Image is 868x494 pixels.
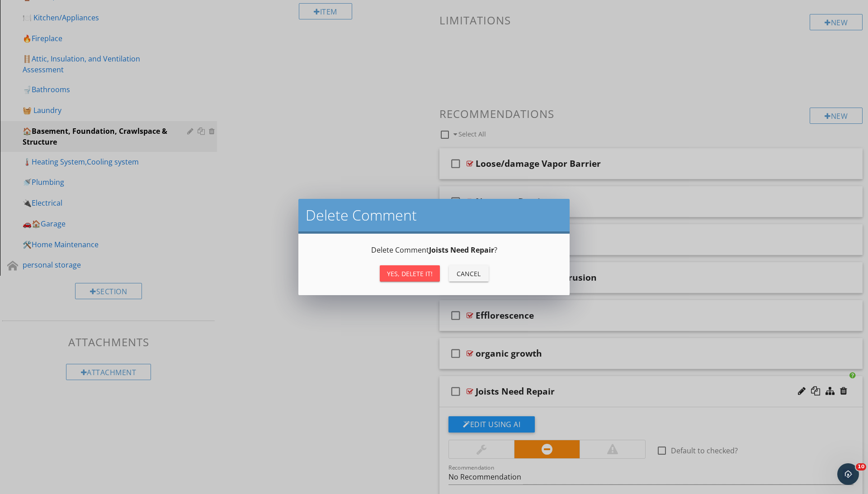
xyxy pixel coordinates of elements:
iframe: Intercom live chat [837,463,859,485]
button: Cancel [449,265,489,282]
div: Cancel [456,269,481,278]
span: 10 [856,463,866,470]
div: Yes, Delete it! [387,269,433,278]
strong: Joists Need Repair [429,245,494,255]
h2: Delete Comment [306,206,562,224]
p: Delete Comment ? [309,245,559,255]
button: Yes, Delete it! [380,265,440,282]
